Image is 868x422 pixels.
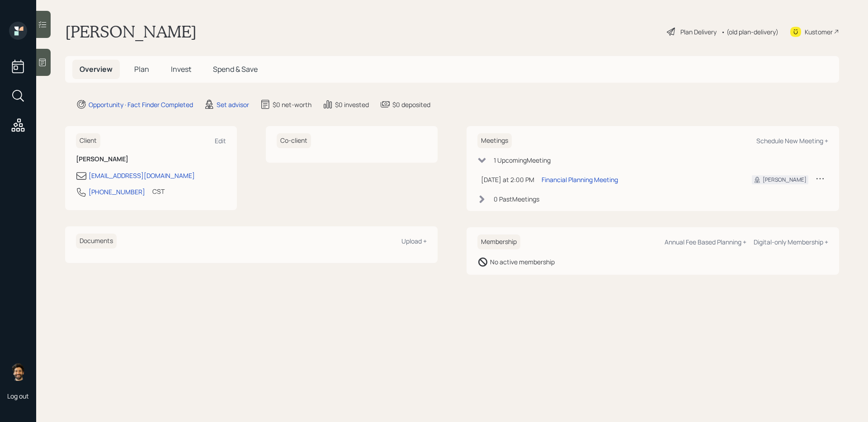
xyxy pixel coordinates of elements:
[680,27,717,37] div: Plan Delivery
[215,136,226,145] div: Edit
[277,133,311,148] h6: Co-client
[335,100,369,109] div: $0 invested
[76,234,117,249] h6: Documents
[494,194,539,204] div: 0 Past Meeting s
[477,234,520,249] h6: Membership
[213,64,258,74] span: Spend & Save
[401,237,427,245] div: Upload +
[76,133,100,148] h6: Client
[756,136,828,145] div: Schedule New Meeting +
[89,100,193,109] div: Opportunity · Fact Finder Completed
[76,155,226,163] h6: [PERSON_NAME]
[171,64,191,74] span: Invest
[494,155,551,165] div: 1 Upcoming Meeting
[134,64,149,74] span: Plan
[763,176,807,184] div: [PERSON_NAME]
[273,100,311,109] div: $0 net-worth
[481,175,534,184] div: [DATE] at 2:00 PM
[89,187,145,197] div: [PHONE_NUMBER]
[65,22,197,42] h1: [PERSON_NAME]
[217,100,249,109] div: Set advisor
[665,238,746,246] div: Annual Fee Based Planning +
[7,392,29,400] div: Log out
[542,175,618,184] div: Financial Planning Meeting
[152,187,165,196] div: CST
[754,238,828,246] div: Digital-only Membership +
[392,100,430,109] div: $0 deposited
[89,171,195,180] div: [EMAIL_ADDRESS][DOMAIN_NAME]
[490,257,555,267] div: No active membership
[721,27,778,37] div: • (old plan-delivery)
[9,363,27,381] img: eric-schwartz-headshot.png
[80,64,113,74] span: Overview
[805,27,833,37] div: Kustomer
[477,133,512,148] h6: Meetings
